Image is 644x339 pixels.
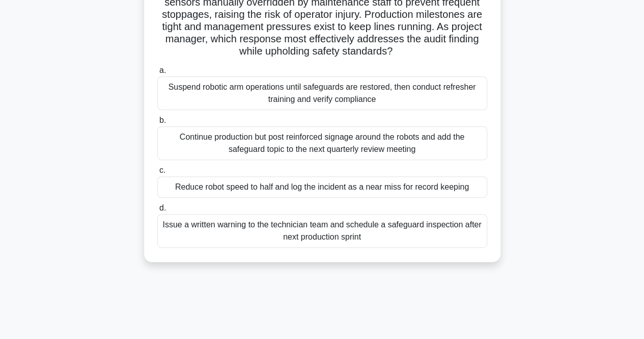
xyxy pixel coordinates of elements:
[157,76,487,110] div: Suspend robotic arm operations until safeguards are restored, then conduct refresher training and...
[157,214,487,248] div: Issue a written warning to the technician team and schedule a safeguard inspection after next pro...
[159,66,166,74] span: a.
[157,176,487,198] div: Reduce robot speed to half and log the incident as a near miss for record keeping
[159,166,165,174] span: c.
[159,116,166,124] span: b.
[159,203,166,212] span: d.
[157,126,487,160] div: Continue production but post reinforced signage around the robots and add the safeguard topic to ...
